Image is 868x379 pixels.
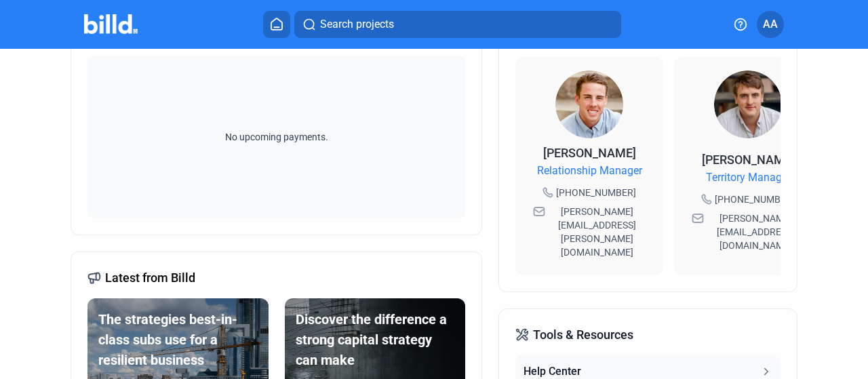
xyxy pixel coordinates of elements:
span: AA [763,16,778,33]
div: The strategies best-in-class subs use for a resilient business [98,309,258,370]
img: Billd Company Logo [84,14,138,34]
span: Tools & Resources [533,325,633,344]
span: Territory Manager [706,169,791,186]
span: [PERSON_NAME] [702,153,795,167]
span: Latest from Billd [105,268,195,287]
button: AA [757,11,784,38]
div: Discover the difference a strong capital strategy can make [296,309,455,370]
span: [PHONE_NUMBER] [556,186,636,199]
span: [PERSON_NAME][EMAIL_ADDRESS][DOMAIN_NAME] [707,212,804,252]
img: Relationship Manager [555,71,623,138]
span: [PHONE_NUMBER] [715,193,795,206]
span: [PERSON_NAME] [543,146,636,160]
span: No upcoming payments. [216,130,337,144]
span: [PERSON_NAME][EMAIL_ADDRESS][PERSON_NAME][DOMAIN_NAME] [548,205,646,259]
span: Search projects [320,16,394,33]
img: Territory Manager [714,71,782,138]
button: Search projects [294,11,621,38]
span: Relationship Manager [537,163,642,179]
